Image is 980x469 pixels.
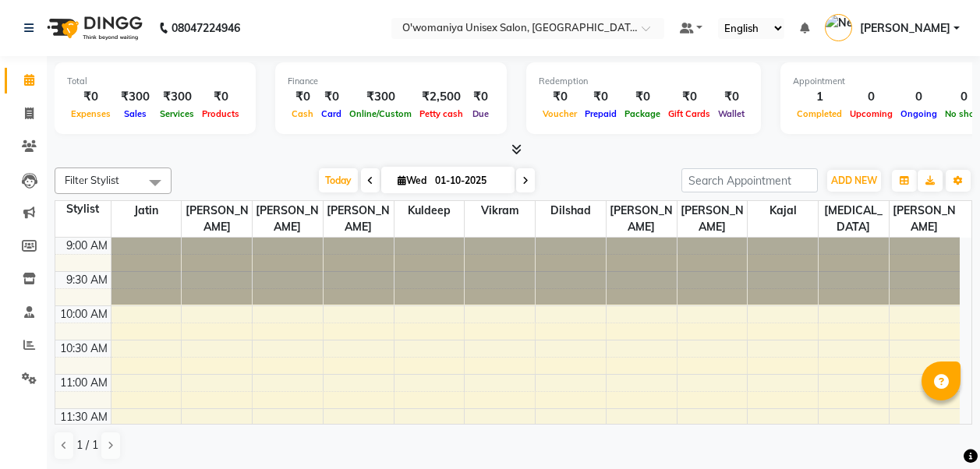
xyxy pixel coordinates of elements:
div: ₹0 [467,88,494,106]
span: Ongoing [897,108,941,119]
div: ₹0 [581,88,621,106]
div: Redemption [539,75,748,88]
span: [PERSON_NAME] [253,201,323,237]
div: 9:30 AM [63,272,111,288]
div: 10:30 AM [57,340,111,357]
div: ₹2,500 [416,88,467,106]
div: Finance [288,75,494,88]
input: Search Appointment [681,168,818,192]
span: Wallet [714,108,748,119]
div: 9:00 AM [63,238,111,254]
span: Cash [288,108,317,119]
span: Prepaid [581,108,621,119]
span: [MEDICAL_DATA] [819,201,889,237]
button: ADD NEW [827,170,881,192]
div: 0 [846,88,897,106]
span: [PERSON_NAME] [182,201,252,237]
span: Upcoming [846,108,897,119]
span: Jatin [111,201,182,220]
span: Gift Cards [664,108,714,119]
iframe: chat widget [915,407,964,453]
div: Stylist [55,201,111,217]
div: 10:00 AM [57,306,111,323]
div: ₹0 [198,88,243,106]
div: ₹0 [664,88,714,106]
div: ₹0 [288,88,317,106]
span: Due [469,108,493,119]
span: Online/Custom [345,108,416,119]
span: kajal [748,201,818,220]
b: 08047224946 [172,6,240,50]
span: Products [198,108,243,119]
span: vikram [465,201,535,220]
div: ₹300 [115,88,156,106]
span: [PERSON_NAME] [890,201,960,237]
div: ₹0 [67,88,115,106]
div: ₹300 [345,88,416,106]
div: ₹0 [621,88,664,106]
span: [PERSON_NAME] [860,20,950,37]
div: Total [67,75,243,88]
span: kuldeep [394,201,465,220]
span: Today [319,168,358,192]
span: [PERSON_NAME] [607,201,677,237]
span: Dilshad [536,201,606,220]
div: ₹0 [539,88,581,106]
div: ₹0 [317,88,345,106]
span: Filter Stylist [65,174,119,186]
span: 1 / 1 [76,437,98,453]
div: ₹0 [714,88,748,106]
span: ADD NEW [831,175,877,186]
span: Wed [394,175,430,186]
span: Card [317,108,345,119]
div: 11:00 AM [57,375,111,391]
div: 11:30 AM [57,409,111,425]
span: [PERSON_NAME] [324,201,394,237]
span: Petty cash [416,108,467,119]
span: Services [156,108,198,119]
span: Expenses [67,108,115,119]
div: ₹300 [156,88,198,106]
img: Nehad [825,14,852,41]
input: 2025-10-01 [430,169,508,192]
span: Voucher [539,108,581,119]
span: Sales [120,108,150,119]
div: 0 [897,88,941,106]
span: Package [621,108,664,119]
span: [PERSON_NAME] [678,201,748,237]
img: logo [40,6,147,50]
span: Completed [793,108,846,119]
div: 1 [793,88,846,106]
